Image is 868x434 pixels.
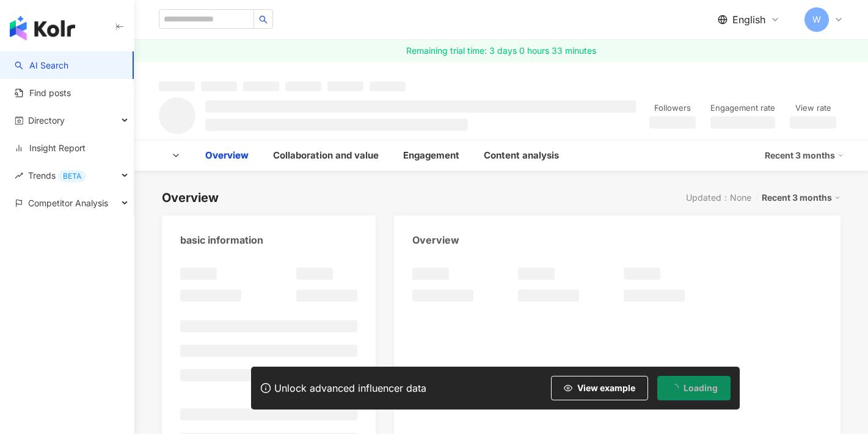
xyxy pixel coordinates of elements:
[28,189,108,217] span: Competitor Analysis
[15,59,68,72] a: searchAI Search
[762,190,841,206] div: Recent 3 months
[649,102,696,114] div: Followers
[684,383,718,393] span: Loading
[134,40,868,62] a: Remaining trial time: 3 days 0 hours 33 minutes
[28,107,65,134] span: Directory
[686,193,751,203] div: Updated：None
[765,146,844,165] div: Recent 3 months
[58,170,86,182] div: BETA
[551,376,648,400] button: View example
[10,16,75,40] img: logo
[28,162,86,189] span: Trends
[412,233,459,247] div: Overview
[274,382,426,394] div: Unlock advanced influencer data
[484,148,559,163] div: Content analysis
[259,15,268,24] span: search
[812,13,821,26] span: W
[732,13,765,26] span: English
[205,148,249,163] div: Overview
[273,148,379,163] div: Collaboration and value
[790,102,836,114] div: View rate
[670,384,679,392] span: loading
[403,148,459,163] div: Engagement
[180,233,263,247] div: basic information
[657,376,731,400] button: Loading
[15,142,86,154] a: Insight Report
[162,189,219,206] div: Overview
[710,102,775,114] div: Engagement rate
[15,87,71,99] a: Find posts
[15,171,23,180] span: rise
[577,383,635,393] span: View example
